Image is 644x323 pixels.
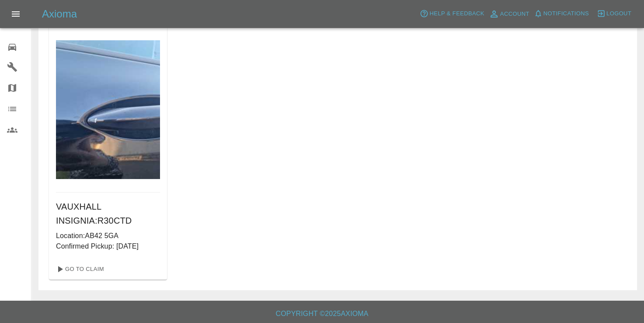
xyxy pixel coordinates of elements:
span: Logout [606,9,631,19]
h6: Copyright © 2025 Axioma [7,308,637,320]
span: Help & Feedback [429,9,484,19]
a: Account [487,7,532,21]
button: Help & Feedback [418,7,486,21]
button: Logout [595,7,634,21]
a: Go To Claim [52,262,106,276]
button: Notifications [532,7,591,21]
span: Account [500,9,529,19]
span: Notifications [543,9,589,19]
h6: VAUXHALL INSIGNIA : R30CTD [56,200,160,228]
p: Location: AB42 5GA [56,231,160,241]
h5: Axioma [42,7,77,21]
p: Confirmed Pickup: [DATE] [56,241,160,252]
button: Open drawer [5,4,26,25]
